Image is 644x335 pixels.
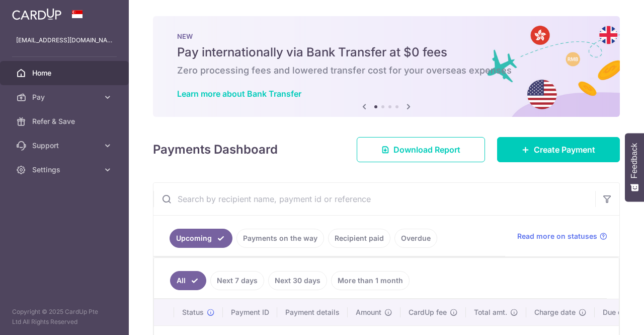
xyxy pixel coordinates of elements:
[177,32,596,40] p: NEW
[603,307,633,317] span: Due date
[517,231,597,241] span: Read more on statuses
[177,44,596,60] h5: Pay internationally via Bank Transfer at $0 fees
[223,299,277,325] th: Payment ID
[32,165,99,175] span: Settings
[210,271,264,290] a: Next 7 days
[32,141,99,151] span: Support
[328,229,390,248] a: Recipient paid
[177,64,596,77] h6: Zero processing fees and lowered transfer cost for your overseas expenses
[12,8,61,20] img: CardUp
[534,307,576,317] span: Charge date
[170,271,206,290] a: All
[630,143,639,178] span: Feedback
[625,133,644,202] button: Feedback - Show survey
[16,35,113,45] p: [EMAIL_ADDRESS][DOMAIN_NAME]
[534,144,595,156] span: Create Payment
[32,92,99,102] span: Pay
[32,116,99,126] span: Refer & Save
[409,307,447,317] span: CardUp fee
[497,137,620,162] a: Create Payment
[356,307,381,317] span: Amount
[331,271,410,290] a: More than 1 month
[357,137,485,162] a: Download Report
[393,144,460,156] span: Download Report
[236,229,324,248] a: Payments on the way
[268,271,327,290] a: Next 30 days
[474,307,507,317] span: Total amt.
[153,141,278,159] h4: Payments Dashboard
[153,183,595,215] input: Search by recipient name, payment id or reference
[170,229,232,248] a: Upcoming
[182,307,204,317] span: Status
[153,16,620,117] img: Bank transfer banner
[32,68,99,78] span: Home
[277,299,348,325] th: Payment details
[177,89,301,99] a: Learn more about Bank Transfer
[517,231,607,241] a: Read more on statuses
[394,229,437,248] a: Overdue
